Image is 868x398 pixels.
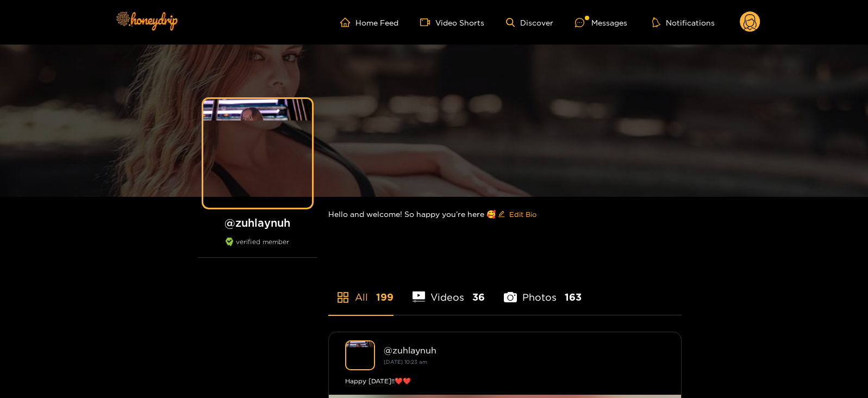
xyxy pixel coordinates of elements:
[340,17,398,27] a: Home Feed
[198,238,317,258] div: verified member
[506,18,553,27] a: Discover
[504,266,582,315] li: Photos
[496,206,539,223] button: editEdit Bio
[413,266,485,315] li: Videos
[345,340,375,370] img: zuhlaynuh
[376,290,394,304] span: 199
[345,376,665,387] div: Happy [DATE]!!❤️❤️
[575,16,627,29] div: Messages
[565,290,582,304] span: 163
[384,359,427,365] small: [DATE] 10:23 am
[328,197,682,232] div: Hello and welcome! So happy you’re here 🥰
[472,290,485,304] span: 36
[420,17,484,27] a: Video Shorts
[509,209,536,220] span: Edit Bio
[420,17,435,27] span: video-camera
[498,210,505,219] span: edit
[328,266,394,315] li: All
[649,17,718,28] button: Notifications
[340,17,355,27] span: home
[198,216,317,229] h1: @ zuhlaynuh
[336,291,349,304] span: appstore
[384,345,665,355] div: @ zuhlaynuh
